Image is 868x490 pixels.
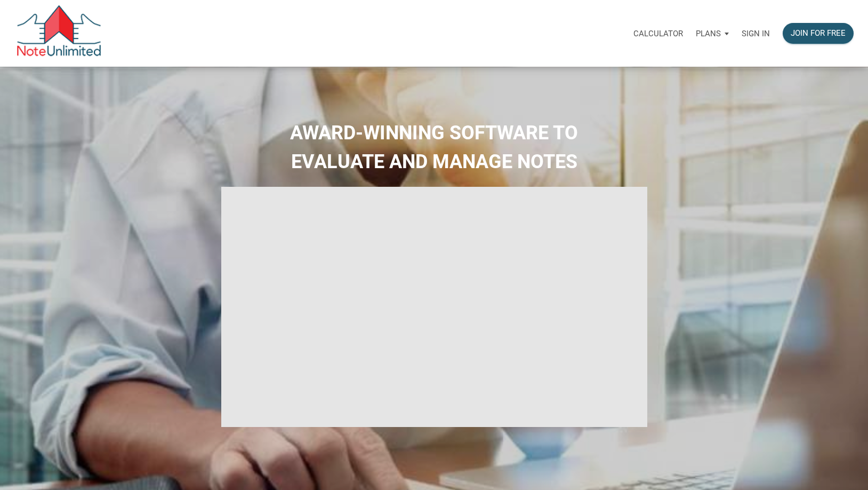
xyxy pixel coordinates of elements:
[742,29,770,38] p: Sign in
[633,29,683,38] p: Calculator
[696,29,721,38] p: Plans
[8,118,860,176] h2: AWARD-WINNING SOFTWARE TO EVALUATE AND MANAGE NOTES
[776,17,860,50] a: Join for free
[735,17,776,50] a: Sign in
[689,17,735,50] a: Plans
[689,18,735,50] button: Plans
[221,187,647,426] iframe: NoteUnlimited
[791,27,846,39] div: Join for free
[783,23,854,44] button: Join for free
[627,17,689,50] a: Calculator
